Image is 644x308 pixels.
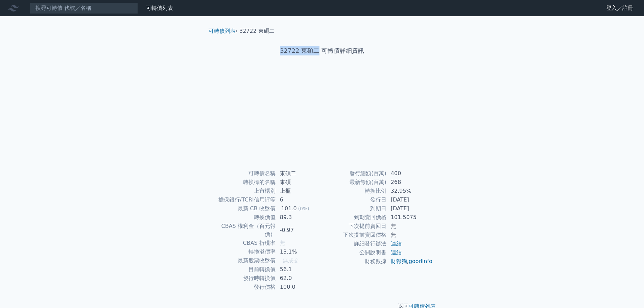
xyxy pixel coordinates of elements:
td: 轉換價值 [211,213,276,222]
td: 100.0 [276,283,322,291]
td: 發行總額(百萬) [322,169,387,178]
li: › [209,27,238,35]
td: 下次提前賣回日 [322,222,387,231]
td: [DATE] [387,204,433,213]
a: 可轉債列表 [209,28,236,34]
td: 發行時轉換價 [211,274,276,283]
td: 上櫃 [276,187,322,195]
div: 聊天小工具 [610,276,644,308]
a: 可轉債列表 [146,5,173,11]
td: -0.97 [276,222,322,239]
td: CBAS 權利金（百元報價） [211,222,276,239]
a: 財報狗 [391,258,407,264]
td: 轉換溢價率 [211,247,276,256]
li: 32722 東碩二 [239,27,275,35]
td: 擔保銀行/TCRI信用評等 [211,195,276,204]
td: 89.3 [276,213,322,222]
td: 56.1 [276,265,322,274]
div: 101.0 [280,205,298,213]
a: goodinfo [409,258,432,264]
td: , [387,257,433,266]
td: 到期日 [322,204,387,213]
td: 下次提前賣回價格 [322,231,387,239]
td: 發行價格 [211,283,276,291]
a: 連結 [391,240,402,247]
td: 32.95% [387,187,433,195]
td: 最新 CB 收盤價 [211,204,276,213]
h1: 32722 東碩二 可轉債詳細資訊 [203,46,441,55]
td: 最新餘額(百萬) [322,178,387,187]
td: 無 [387,222,433,231]
iframe: Chat Widget [610,276,644,308]
td: 268 [387,178,433,187]
td: [DATE] [387,195,433,204]
td: 400 [387,169,433,178]
input: 搜尋可轉債 代號／名稱 [30,2,138,14]
td: 轉換比例 [322,187,387,195]
td: 最新股票收盤價 [211,256,276,265]
a: 登入／註冊 [601,3,639,14]
span: 無 [280,240,285,246]
td: 13.1% [276,247,322,256]
td: 62.0 [276,274,322,283]
td: 發行日 [322,195,387,204]
td: 上市櫃別 [211,187,276,195]
span: (0%) [298,206,309,211]
td: 公開說明書 [322,248,387,257]
td: 6 [276,195,322,204]
td: CBAS 折現率 [211,239,276,247]
a: 連結 [391,249,402,256]
td: 無 [387,231,433,239]
td: 財務數據 [322,257,387,266]
td: 轉換標的名稱 [211,178,276,187]
td: 詳細發行辦法 [322,239,387,248]
td: 東碩二 [276,169,322,178]
span: 無成交 [283,257,299,264]
td: 到期賣回價格 [322,213,387,222]
td: 東碩 [276,178,322,187]
td: 可轉債名稱 [211,169,276,178]
td: 目前轉換價 [211,265,276,274]
td: 101.5075 [387,213,433,222]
